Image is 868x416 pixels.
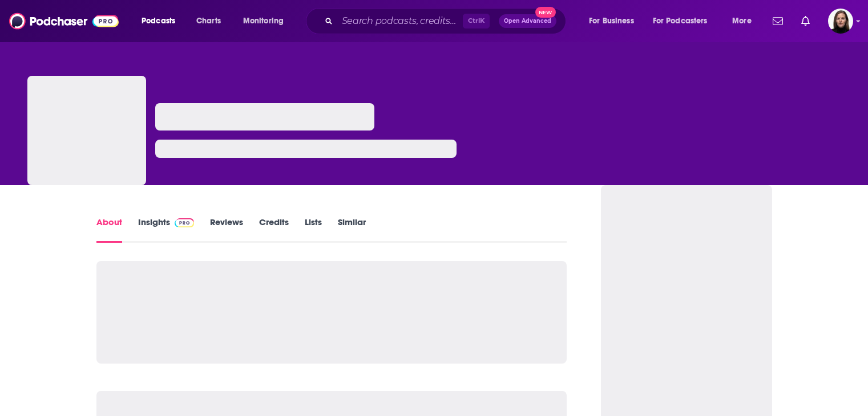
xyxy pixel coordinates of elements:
[189,12,228,30] a: Charts
[828,9,853,34] img: User Profile
[210,217,243,243] a: Reviews
[535,7,556,18] span: New
[732,13,752,29] span: More
[138,217,195,243] a: InsightsPodchaser Pro
[196,13,221,29] span: Charts
[653,13,708,29] span: For Podcasters
[504,18,551,24] span: Open Advanced
[9,10,119,32] img: Podchaser - Follow, Share and Rate Podcasts
[337,12,463,30] input: Search podcasts, credits, & more...
[589,13,634,29] span: For Business
[317,8,577,34] div: Search podcasts, credits, & more...
[768,11,788,31] a: Show notifications dropdown
[499,14,556,28] button: Open AdvancedNew
[96,217,122,243] a: About
[645,12,724,30] button: open menu
[175,218,195,227] img: Podchaser Pro
[235,12,298,30] button: open menu
[828,9,853,34] button: Show profile menu
[581,12,648,30] button: open menu
[338,217,366,243] a: Similar
[305,217,322,243] a: Lists
[142,13,175,29] span: Podcasts
[828,9,853,34] span: Logged in as BevCat3
[134,12,190,30] button: open menu
[259,217,289,243] a: Credits
[797,11,814,31] a: Show notifications dropdown
[724,12,766,30] button: open menu
[243,13,284,29] span: Monitoring
[463,14,490,28] span: Ctrl K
